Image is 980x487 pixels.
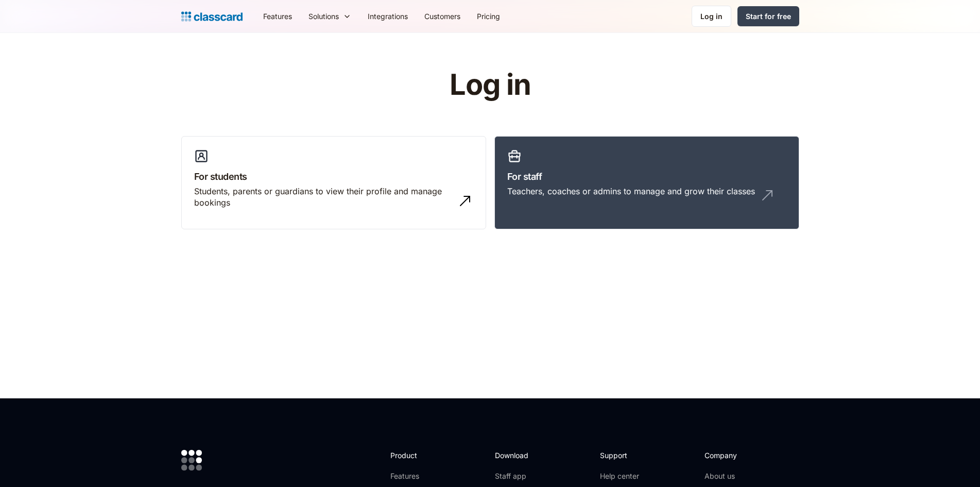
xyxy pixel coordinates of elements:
h1: Log in [326,69,654,101]
div: Students, parents or guardians to view their profile and manage bookings [194,186,453,209]
div: Teachers, coaches or admins to manage and grow their classes [507,186,755,197]
a: About us [704,471,773,481]
a: For studentsStudents, parents or guardians to view their profile and manage bookings [181,136,486,230]
a: Staff app [495,471,537,481]
h2: Download [495,450,537,461]
div: Solutions [308,11,339,22]
a: Features [390,471,445,481]
a: Pricing [469,5,508,28]
h3: For students [194,170,473,183]
h2: Product [390,450,445,461]
div: Log in [700,11,723,22]
a: Help center [600,471,642,481]
a: Start for free [737,6,799,26]
a: For staffTeachers, coaches or admins to manage and grow their classes [494,136,799,230]
h2: Company [704,450,773,461]
a: Integrations [359,5,416,28]
a: Features [255,5,300,28]
h3: For staff [507,170,786,183]
a: home [181,9,243,24]
h2: Support [600,450,642,461]
div: Solutions [300,5,359,28]
a: Customers [416,5,469,28]
a: Log in [692,6,731,27]
div: Start for free [746,11,791,22]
